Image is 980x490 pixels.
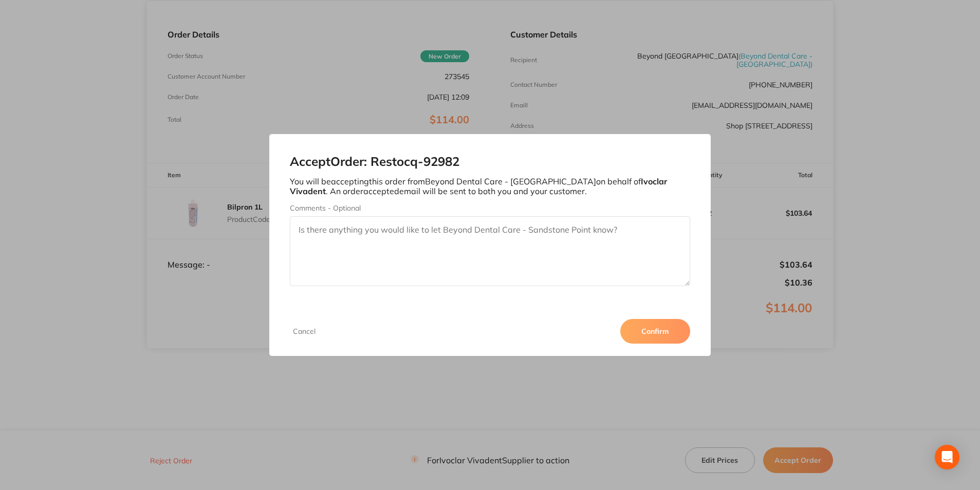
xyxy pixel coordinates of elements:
h2: Accept Order: Restocq- 92982 [290,155,690,169]
button: Confirm [620,319,690,344]
label: Comments - Optional [290,204,690,212]
p: You will be accepting this order from Beyond Dental Care - [GEOGRAPHIC_DATA] on behalf of . An or... [290,177,690,196]
b: Ivoclar Vivadent [290,176,667,196]
div: Open Intercom Messenger [935,445,959,469]
button: Cancel [290,327,319,336]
